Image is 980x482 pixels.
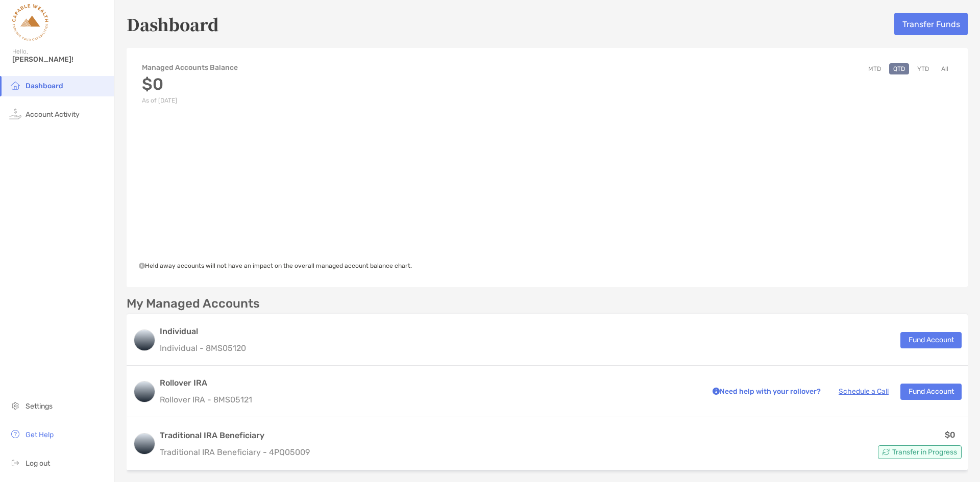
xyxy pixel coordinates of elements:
p: Need help with your rollover? [710,385,821,398]
img: settings icon [9,399,21,412]
img: logo account [134,330,155,350]
img: logout icon [9,456,21,469]
h3: Traditional IRA Beneficiary [160,429,310,442]
button: QTD [889,63,909,74]
img: get-help icon [9,428,21,440]
img: logo account [134,434,155,454]
span: Transfer in Progress [892,449,957,455]
img: Zoe Logo [12,4,48,41]
img: household icon [9,79,21,91]
img: logo account [134,382,155,402]
h5: Dashboard [127,12,219,36]
span: [PERSON_NAME]! [12,55,108,64]
span: Held away accounts will not have an impact on the overall managed account balance chart. [139,262,412,269]
img: Account Status icon [883,448,890,455]
p: My Managed Accounts [127,297,260,310]
span: Get Help [26,430,54,439]
h3: Rollover IRA [160,377,698,389]
h3: $0 [142,74,238,94]
p: As of [DATE] [142,97,238,104]
p: $0 [945,428,955,441]
span: Dashboard [26,82,63,90]
button: All [937,63,952,74]
span: Account Activity [26,110,80,119]
span: Log out [26,459,50,468]
button: MTD [864,63,885,74]
h3: Individual [160,325,246,338]
img: activity icon [9,108,21,120]
p: Rollover IRA - 8MS05121 [160,393,698,406]
button: Fund Account [900,332,962,348]
span: Settings [26,402,53,411]
h4: Managed Accounts Balance [142,63,238,72]
button: YTD [913,63,933,74]
button: Transfer Funds [894,13,968,35]
p: Individual - 8MS05120 [160,342,246,354]
a: Schedule a Call [839,387,889,396]
p: Traditional IRA Beneficiary - 4PQ05009 [160,446,310,459]
button: Fund Account [900,384,962,400]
